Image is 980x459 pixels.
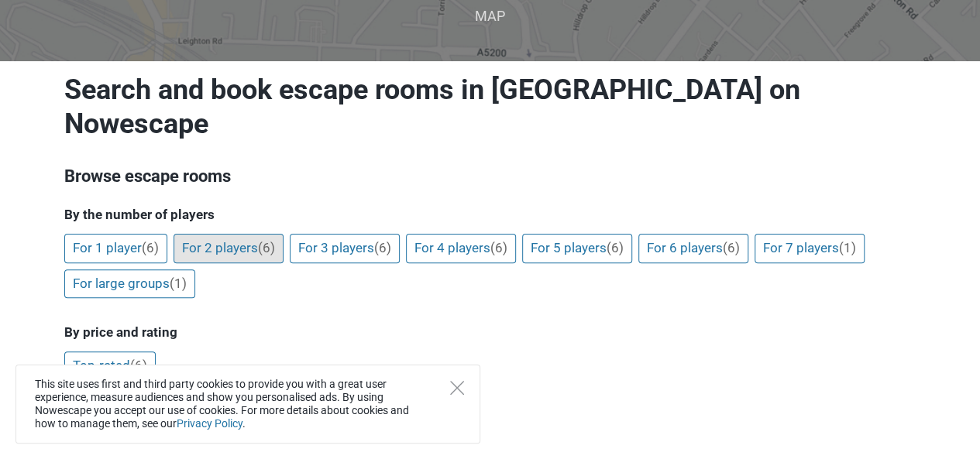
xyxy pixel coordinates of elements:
[130,358,147,373] span: (6)
[638,234,748,263] a: For 6 players(6)
[290,234,400,263] a: For 3 players(6)
[15,365,480,444] div: This site uses first and third party cookies to provide you with a great user experience, measure...
[170,276,187,291] span: (1)
[64,164,916,189] h3: Browse escape rooms
[64,269,195,299] a: For large groups(1)
[174,234,284,263] a: For 2 players(6)
[839,240,856,255] span: (1)
[142,240,159,255] span: (6)
[64,73,916,141] h1: Search and book escape rooms in [GEOGRAPHIC_DATA] on Nowescape
[177,417,242,430] a: Privacy Policy
[64,207,916,222] h5: By the number of players
[64,351,156,381] a: Top-rated(6)
[406,234,516,263] a: For 4 players(6)
[374,240,391,255] span: (6)
[64,324,916,340] h5: By price and rating
[258,240,275,255] span: (6)
[723,240,740,255] span: (6)
[450,381,464,395] button: Close
[64,234,167,263] a: For 1 player(6)
[755,234,865,263] a: For 7 players(1)
[522,234,632,263] a: For 5 players(6)
[490,240,507,255] span: (6)
[64,404,916,444] h3: All escape rooms in [GEOGRAPHIC_DATA]
[607,240,624,255] span: (6)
